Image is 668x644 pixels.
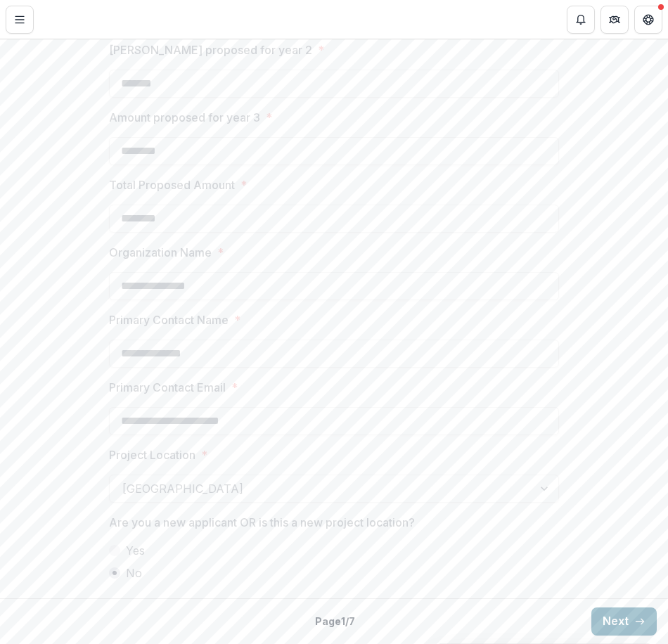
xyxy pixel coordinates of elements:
p: Amount proposed for year 3 [109,109,260,126]
button: Notifications [567,6,595,34]
span: Yes [126,542,145,559]
p: Page 1 / 7 [315,614,355,629]
button: Get Help [634,6,662,34]
p: Total Proposed Amount [109,176,235,193]
p: [PERSON_NAME] proposed for year 2 [109,41,312,58]
button: Next [591,607,657,636]
p: Primary Contact Name [109,311,229,328]
p: Are you a new applicant OR is this a new project location? [109,514,415,531]
button: Partners [600,6,629,34]
p: Organization Name [109,244,212,261]
p: Project Location [109,446,195,463]
span: No [126,565,142,581]
button: Toggle Menu [6,6,34,34]
p: Primary Contact Email [109,379,226,396]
